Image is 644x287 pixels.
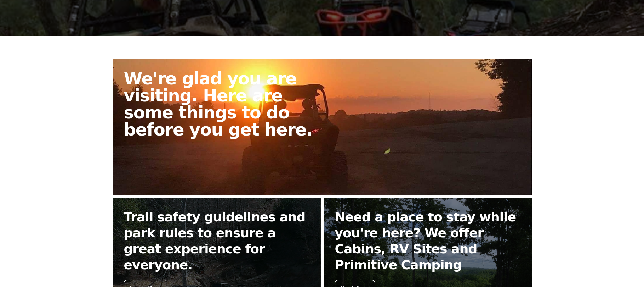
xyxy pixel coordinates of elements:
h2: Need a place to stay while you're here? We offer Cabins, RV Sites and Primitive Camping [335,209,520,273]
h2: We're glad you are visiting. Here are some things to do before you get here. [124,70,328,138]
a: We're glad you are visiting. Here are some things to do before you get here. [113,59,532,195]
h2: Trail safety guidelines and park rules to ensure a great experience for everyone. [124,209,309,273]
